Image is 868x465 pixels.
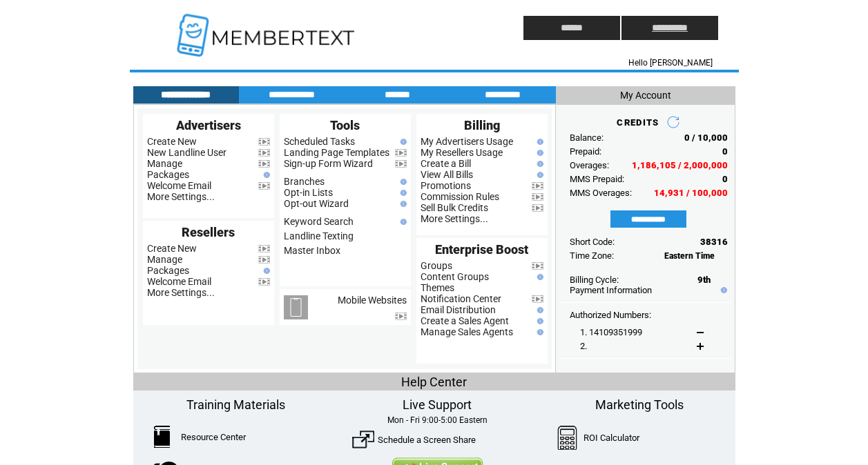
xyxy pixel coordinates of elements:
[397,179,407,185] img: help.gif
[284,187,333,198] a: Opt-in Lists
[258,278,270,286] img: video.png
[186,397,285,412] span: Training Materials
[421,213,488,224] a: More Settings...
[570,160,609,170] span: Overages:
[397,139,407,145] img: help.gif
[403,397,472,412] span: Live Support
[147,265,189,276] a: Packages
[700,237,728,247] span: 38316
[258,256,270,264] img: video.png
[570,275,619,285] span: Billing Cycle:
[147,243,197,254] a: Create New
[176,118,241,132] span: Advertisers
[147,287,215,298] a: More Settings...
[397,201,407,207] img: help.gif
[181,432,246,442] a: Resource Center
[395,313,407,320] img: video.png
[584,433,639,443] a: ROI Calculator
[258,149,270,157] img: video.png
[632,160,728,170] span: 1,186,105 / 2,000,000
[664,251,715,261] span: Eastern Time
[532,193,543,201] img: video.png
[258,245,270,253] img: video.png
[147,136,197,147] a: Create New
[534,307,543,313] img: help.gif
[147,147,226,158] a: New Landline User
[654,188,728,198] span: 14,931 / 100,000
[570,250,614,261] span: Time Zone:
[570,188,632,198] span: MMS Overages:
[421,282,454,293] a: Themes
[284,295,308,319] img: mobile-websites.png
[570,285,652,295] a: Payment Information
[284,136,355,147] a: Scheduled Tasks
[421,260,452,271] a: Groups
[534,161,543,167] img: help.gif
[387,415,488,425] span: Mon - Fri 9:00-5:00 Eastern
[628,58,713,68] span: Hello [PERSON_NAME]
[421,271,489,282] a: Content Groups
[570,146,601,157] span: Prepaid:
[684,132,728,143] span: 0 / 10,000
[421,191,499,202] a: Commission Rules
[617,117,659,128] span: CREDITS
[534,150,543,156] img: help.gif
[284,158,373,169] a: Sign-up Form Wizard
[534,274,543,280] img: help.gif
[421,169,473,180] a: View All Bills
[260,172,270,178] img: help.gif
[147,254,182,265] a: Manage
[620,90,671,101] span: My Account
[532,295,543,303] img: video.png
[421,293,501,304] a: Notification Center
[258,160,270,168] img: video.png
[532,262,543,270] img: video.png
[401,375,467,389] span: Help Center
[147,180,211,191] a: Welcome Email
[258,182,270,190] img: video.png
[722,146,728,157] span: 0
[397,219,407,225] img: help.gif
[722,174,728,184] span: 0
[570,132,604,143] span: Balance:
[338,295,407,306] a: Mobile Websites
[395,160,407,168] img: video.png
[580,327,642,337] span: 1. 14109351999
[464,118,500,132] span: Billing
[532,182,543,190] img: video.png
[397,190,407,196] img: help.gif
[330,118,360,132] span: Tools
[284,245,340,256] a: Master Inbox
[534,172,543,178] img: help.gif
[258,138,270,146] img: video.png
[697,275,711,285] span: 9th
[717,287,727,293] img: help.gif
[147,169,189,180] a: Packages
[147,158,182,169] a: Manage
[532,204,543,212] img: video.png
[284,198,349,209] a: Opt-out Wizard
[421,136,513,147] a: My Advertisers Usage
[421,158,471,169] a: Create a Bill
[421,326,513,337] a: Manage Sales Agents
[570,237,615,247] span: Short Code:
[534,139,543,145] img: help.gif
[182,225,235,239] span: Resellers
[260,268,270,274] img: help.gif
[570,310,651,320] span: Authorized Numbers:
[421,147,503,158] a: My Resellers Usage
[147,276,211,287] a: Welcome Email
[580,341,587,351] span: 2.
[435,242,528,257] span: Enterprise Boost
[421,304,496,315] a: Email Distribution
[154,426,170,448] img: ResourceCenter.png
[595,397,684,412] span: Marketing Tools
[421,180,471,191] a: Promotions
[570,174,624,184] span: MMS Prepaid:
[421,202,488,213] a: Sell Bulk Credits
[534,318,543,324] img: help.gif
[284,216,354,227] a: Keyword Search
[557,426,578,450] img: Calculator.png
[284,230,354,241] a: Landline Texting
[395,149,407,157] img: video.png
